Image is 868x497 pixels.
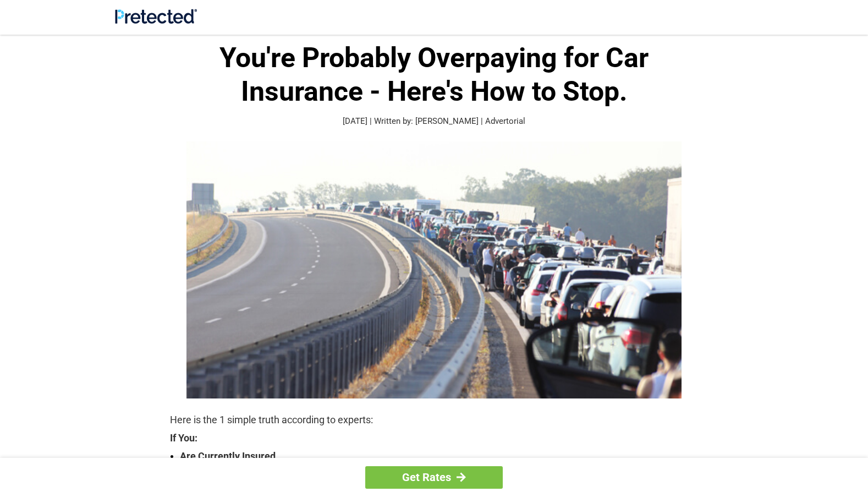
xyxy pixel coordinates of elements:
strong: If You: [170,433,698,443]
a: Site Logo [115,15,197,26]
p: Here is the 1 simple truth according to experts: [170,412,698,428]
a: Get Rates [365,466,503,489]
img: Site Logo [115,9,197,24]
h1: You're Probably Overpaying for Car Insurance - Here's How to Stop. [170,41,698,108]
p: [DATE] | Written by: [PERSON_NAME] | Advertorial [170,115,698,128]
strong: Are Currently Insured [180,449,698,464]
